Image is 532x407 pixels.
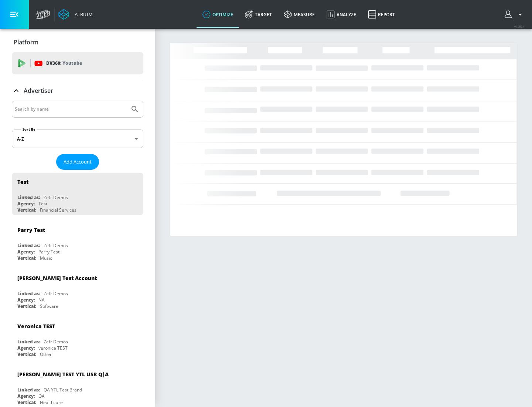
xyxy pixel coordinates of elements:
[40,351,52,357] div: Other
[40,303,58,309] div: Software
[38,201,47,207] div: Test
[17,290,40,297] div: Linked as:
[17,399,36,406] div: Vertical:
[72,11,93,18] div: Atrium
[40,255,52,261] div: Music
[12,317,143,359] div: Veronica TESTLinked as:Zefr DemosAgency:veronica TESTVertical:Other
[17,242,40,249] div: Linked as:
[12,52,143,74] div: DV360: Youtube
[44,194,68,201] div: Zefr Demos
[14,38,38,46] p: Platform
[44,290,68,297] div: Zefr Demos
[17,371,109,378] div: [PERSON_NAME] TEST YTL USR Q|A
[12,32,143,53] div: Platform
[12,173,143,215] div: TestLinked as:Zefr DemosAgency:TestVertical:Financial Services
[17,339,40,345] div: Linked as:
[15,104,127,114] input: Search by name
[17,351,36,357] div: Vertical:
[12,269,143,311] div: [PERSON_NAME] Test AccountLinked as:Zefr DemosAgency:NAVertical:Software
[17,393,35,399] div: Agency:
[64,158,92,166] span: Add Account
[278,1,321,28] a: measure
[321,1,362,28] a: Analyze
[239,1,278,28] a: Target
[12,221,143,263] div: Parry TestLinked as:Zefr DemosAgency:Parry TestVertical:Music
[46,59,82,67] p: DV360:
[362,1,401,28] a: Report
[56,154,99,170] button: Add Account
[38,345,68,351] div: veronica TEST
[17,323,55,330] div: Veronica TEST
[38,297,45,303] div: NA
[44,242,68,249] div: Zefr Demos
[40,207,76,213] div: Financial Services
[17,387,40,393] div: Linked as:
[17,345,35,351] div: Agency:
[24,87,53,95] p: Advertiser
[197,1,239,28] a: optimize
[17,207,36,213] div: Vertical:
[17,249,35,255] div: Agency:
[62,59,82,67] p: Youtube
[17,255,36,261] div: Vertical:
[38,393,45,399] div: QA
[17,226,45,233] div: Parry Test
[17,194,40,201] div: Linked as:
[17,303,36,309] div: Vertical:
[38,249,59,255] div: Parry Test
[17,178,28,185] div: Test
[40,399,63,406] div: Healthcare
[44,339,68,345] div: Zefr Demos
[58,9,93,20] a: Atrium
[514,24,525,28] span: v 4.25.4
[21,127,37,132] label: Sort By
[17,201,35,207] div: Agency:
[44,387,82,393] div: QA YTL Test Brand
[17,275,97,282] div: [PERSON_NAME] Test Account
[12,129,143,148] div: A-Z
[12,80,143,101] div: Advertiser
[17,297,35,303] div: Agency:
